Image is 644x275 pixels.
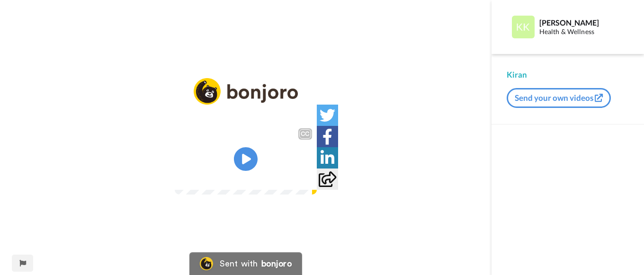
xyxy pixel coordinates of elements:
[507,69,629,80] div: Kiran
[539,18,628,27] div: [PERSON_NAME]
[220,259,258,268] div: Sent with
[189,252,302,275] a: Bonjoro LogoSent withbonjoro
[302,63,313,73] div: CC
[507,88,611,108] button: Send your own videos
[539,28,628,36] div: Health & Wellness
[261,259,292,268] div: bonjoro
[194,12,298,39] img: logo_full.png
[512,16,535,38] img: Profile Image
[200,257,213,270] img: Bonjoro Logo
